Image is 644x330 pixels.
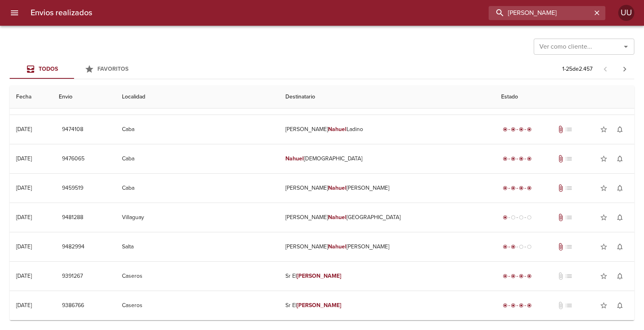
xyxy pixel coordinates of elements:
div: Generado [501,213,533,221]
span: star_border [600,272,608,280]
th: Fecha [10,86,52,109]
p: 1 - 25 de 2.457 [562,65,592,73]
span: radio_button_checked [503,186,508,191]
div: Tabs Envios [10,59,138,79]
td: Sr El [279,291,495,320]
span: star_border [600,243,608,251]
em: Nahuel [328,214,347,221]
span: radio_button_checked [511,156,516,161]
td: [DEMOGRAPHIC_DATA] [279,144,495,173]
span: Tiene documentos adjuntos [557,155,565,163]
span: radio_button_checked [511,244,516,249]
span: radio_button_checked [503,156,508,161]
span: 9476065 [62,154,85,164]
div: [DATE] [16,126,32,133]
button: 9481288 [59,210,87,225]
em: Nahuel [328,243,347,250]
span: radio_button_checked [519,127,524,132]
div: UU [618,5,634,21]
span: radio_button_checked [527,303,532,308]
span: radio_button_checked [503,303,508,308]
span: radio_button_checked [511,186,516,191]
em: Nahuel [328,184,347,191]
span: No tiene pedido asociado [565,213,573,221]
button: Agregar a favoritos [596,151,612,167]
div: Entregado [501,272,533,280]
span: No tiene pedido asociado [565,184,573,192]
td: Caba [116,115,279,144]
span: radio_button_unchecked [527,215,532,220]
button: menu [5,3,24,23]
span: notifications_none [616,301,624,310]
span: notifications_none [616,213,624,221]
span: radio_button_checked [519,303,524,308]
span: No tiene pedido asociado [565,301,573,310]
span: radio_button_checked [527,156,532,161]
span: 9482994 [62,242,85,252]
span: notifications_none [616,125,624,133]
td: Caba [116,174,279,203]
span: radio_button_unchecked [511,215,516,220]
span: Todos [39,66,58,72]
span: radio_button_unchecked [519,215,524,220]
span: radio_button_checked [519,156,524,161]
span: 9481288 [62,213,83,223]
span: Favoritos [97,66,128,72]
div: Entregado [501,184,533,192]
button: Activar notificaciones [612,268,628,284]
button: Activar notificaciones [612,121,628,137]
span: 9474108 [62,125,83,135]
td: Salta [116,232,279,261]
span: radio_button_checked [503,127,508,132]
span: radio_button_checked [527,274,532,279]
div: Entregado [501,301,533,310]
em: Nahuel [328,126,347,133]
span: star_border [600,125,608,133]
div: [DATE] [16,273,32,279]
span: radio_button_checked [511,274,516,279]
td: Caseros [116,262,279,291]
div: [DATE] [16,302,32,309]
button: Agregar a favoritos [596,268,612,284]
button: 9482994 [59,240,88,254]
span: radio_button_checked [503,215,508,220]
span: notifications_none [616,155,624,163]
em: [PERSON_NAME] [297,302,341,309]
span: Tiene documentos adjuntos [557,125,565,133]
span: Pagina anterior [596,65,615,73]
td: Caba [116,144,279,173]
span: 9391267 [62,271,83,281]
button: 9474108 [59,122,87,137]
span: No tiene pedido asociado [565,155,573,163]
button: Agregar a favoritos [596,297,612,314]
button: Agregar a favoritos [596,121,612,137]
span: star_border [600,301,608,310]
span: No tiene pedido asociado [565,272,573,280]
span: notifications_none [616,243,624,251]
span: No tiene pedido asociado [565,125,573,133]
span: 9386766 [62,301,84,311]
span: No tiene documentos adjuntos [557,272,565,280]
span: radio_button_unchecked [527,244,532,249]
td: [PERSON_NAME] Ladino [279,115,495,144]
button: Agregar a favoritos [596,180,612,196]
span: radio_button_checked [527,186,532,191]
button: Activar notificaciones [612,209,628,225]
span: radio_button_checked [511,127,516,132]
td: Villaguay [116,203,279,232]
span: radio_button_checked [519,274,524,279]
button: Activar notificaciones [612,180,628,196]
td: Caseros [116,291,279,320]
h6: Envios realizados [31,6,92,19]
span: notifications_none [616,184,624,192]
span: radio_button_checked [519,186,524,191]
span: 9459519 [62,183,83,193]
td: [PERSON_NAME] [GEOGRAPHIC_DATA] [279,203,495,232]
span: Tiene documentos adjuntos [557,243,565,251]
td: Sr El [279,262,495,291]
div: [DATE] [16,155,32,162]
div: Abrir información de usuario [618,5,634,21]
button: 9386766 [59,298,87,313]
span: No tiene documentos adjuntos [557,301,565,310]
th: Localidad [116,86,279,109]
